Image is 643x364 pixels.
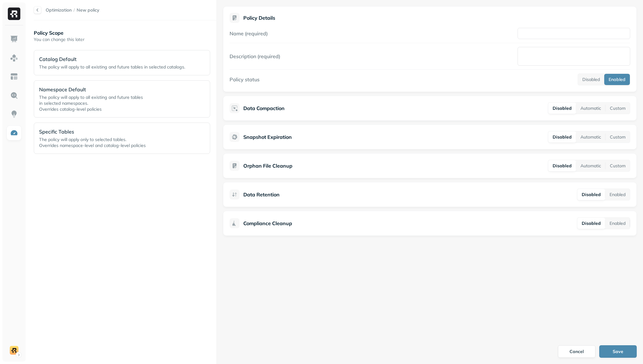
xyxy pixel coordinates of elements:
button: Enabled [605,218,630,229]
p: Snapshot Expiration [243,133,292,141]
p: Data Retention [243,191,280,198]
button: Disabled [577,218,605,229]
img: Insights [10,110,18,118]
p: You can change this later [34,37,216,43]
button: Cancel [558,345,595,358]
p: Orphan File Cleanup [243,162,292,169]
img: Asset Explorer [10,73,18,81]
button: Automatic [576,160,605,171]
span: New policy [77,7,99,13]
button: Enabled [605,189,630,200]
nav: breadcrumb [46,7,99,13]
button: Automatic [576,103,605,114]
img: Dashboard [10,35,18,43]
div: Catalog DefaultThe policy will apply to all existing and future tables in selected catalogs. [34,50,210,75]
p: Compliance Cleanup [243,220,292,227]
p: Policy Details [243,15,275,21]
button: Automatic [576,131,605,143]
button: Disabled [578,74,604,85]
span: The policy will apply only to selected tables. [39,137,126,142]
button: Custom [605,103,630,114]
img: Query Explorer [10,91,18,99]
button: Disabled [577,189,605,200]
button: Disabled [548,160,576,171]
button: Disabled [548,103,576,114]
a: Optimization [46,7,72,13]
label: Policy status [230,76,260,83]
p: Specific Tables [39,128,186,135]
label: Name (required) [230,30,268,37]
span: Overrides namespace-level and catalog-level policies [39,143,146,148]
button: Save [599,345,637,358]
img: Optimization [10,129,18,137]
p: Data Compaction [243,104,285,112]
button: Disabled [548,131,576,143]
span: The policy will apply to all existing and future tables in selected catalogs. [39,64,185,70]
label: Description (required) [230,53,280,59]
button: Custom [605,131,630,143]
p: Namespace Default [39,86,186,93]
p: Policy Scope [34,29,216,37]
p: Catalog Default [39,55,186,63]
button: Custom [605,160,630,171]
img: Ryft [8,8,20,20]
button: Enabled [604,74,630,85]
span: in selected namespaces. [39,100,88,106]
span: Overrides catalog-level policies [39,106,102,112]
div: Specific TablesThe policy will apply only to selected tables.Overrides namespace-level and catalo... [34,123,210,154]
img: demo [10,346,18,355]
div: Namespace DefaultThe policy will apply to all existing and future tablesin selected namespaces.Ov... [34,80,210,118]
p: / [73,7,75,13]
span: The policy will apply to all existing and future tables [39,94,143,100]
img: Assets [10,54,18,62]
